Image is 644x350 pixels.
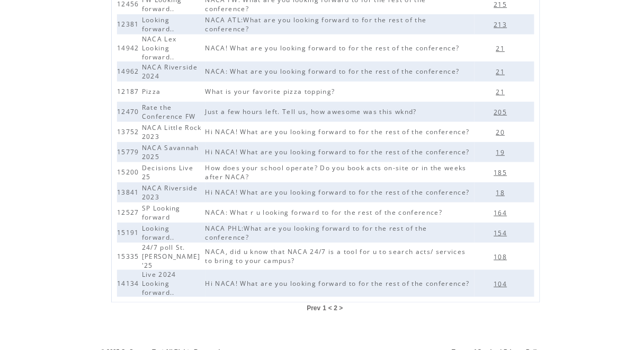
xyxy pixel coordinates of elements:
span: Looking forward.. [142,15,177,33]
a: 21 [496,67,511,76]
span: Looking forward.. [142,224,177,242]
span: NACA Riverside 2023 [142,183,198,202]
span: 24/7 poll St. [PERSON_NAME] '25 [142,243,201,270]
span: NACA ATL:What are you looking forward to for the rest of the conference? [205,15,427,33]
span: 14942 [117,43,142,52]
a: 108 [494,251,513,260]
span: 14962 [117,67,142,76]
span: NACA PHL:What are you looking forward to for the rest of the conference? [205,224,427,242]
span: NACA Savannah 2025 [142,143,199,161]
span: NACA Riverside 2024 [142,63,198,81]
span: Hi NACA! What are you looking forward to for the rest of the conference? [205,188,472,197]
a: 205 [494,107,513,116]
a: 185 [494,168,513,177]
span: 12187 [117,87,142,96]
span: 205 [494,108,510,117]
a: 18 [496,188,511,197]
span: 15779 [117,147,142,156]
a: 164 [494,208,513,217]
a: 213 [494,20,513,29]
span: Rate the Conference FW [142,103,199,121]
span: 18 [496,188,508,197]
span: 21 [496,44,508,53]
span: SP Looking forward [142,204,181,222]
span: NACA, did u know that NACA 24/7 is a tool for u to search acts/ services to bring to your campus? [205,247,466,265]
span: 12527 [117,208,142,217]
span: 15200 [117,168,142,177]
a: Prev [307,304,320,312]
a: 1 [323,304,326,312]
span: 164 [494,208,510,217]
span: 14134 [117,279,142,288]
span: How does your school operate? Do you book acts on-site or in the weeks after NACA? [205,163,467,181]
span: Decisions Live 25 [142,163,194,181]
a: 19 [496,147,511,156]
span: 21 [496,87,508,97]
span: < 2 > [328,304,343,312]
span: Hi NACA! What are you looking forward to for the rest of the conference? [205,147,472,156]
span: Hi NACA! What are you looking forward to for the rest of the conference? [205,279,472,288]
span: 12381 [117,20,142,29]
a: 154 [494,228,513,237]
a: 21 [496,87,511,96]
span: 15335 [117,252,142,261]
span: Just a few hours left. Tell us, how awesome was this wknd? [205,107,419,116]
span: NACA: What r u looking forward to for the rest of the conference? [205,208,445,217]
span: 154 [494,229,510,238]
span: NACA Little Rock 2023 [142,123,202,141]
a: 104 [494,278,513,287]
span: NACA! What are you looking forward to for the rest of the conference? [205,43,462,52]
span: 185 [494,168,510,177]
span: NACA: What are you looking forward to for the rest of the conference? [205,67,462,76]
span: 19 [496,148,508,157]
span: 13841 [117,188,142,197]
span: 108 [494,252,510,261]
span: 15191 [117,228,142,237]
span: 20 [496,128,508,137]
span: 213 [494,20,510,29]
span: Live 2024 Looking forward.. [142,270,177,297]
span: What is your favorite pizza topping? [205,87,338,96]
a: 21 [496,43,511,52]
span: 104 [494,279,510,288]
a: 20 [496,127,511,136]
span: Pizza [142,87,164,96]
span: 13752 [117,127,142,136]
span: NACA Lex Looking forward.. [142,34,177,62]
span: 12470 [117,107,142,116]
span: Hi NACA! What are you looking forward to for the rest of the conference? [205,127,472,136]
span: 21 [496,67,508,76]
